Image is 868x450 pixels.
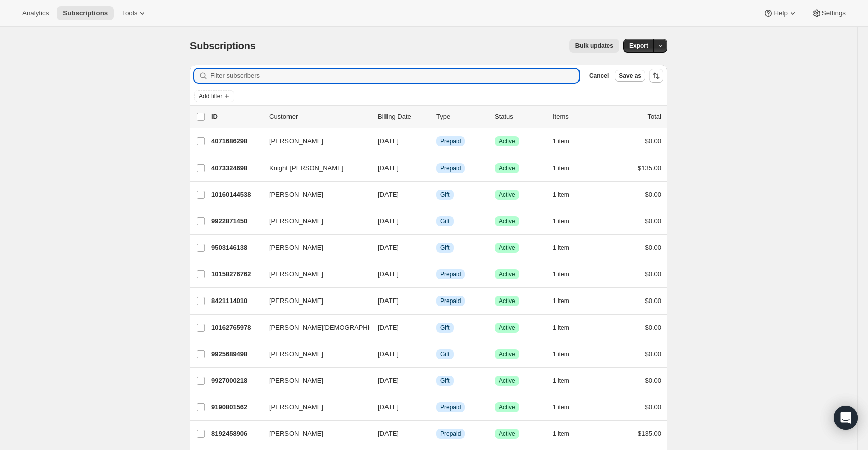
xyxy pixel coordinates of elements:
[269,136,323,146] span: [PERSON_NAME]
[211,323,261,333] p: 10162765978
[211,190,261,200] p: 10160144538
[553,112,603,122] div: Items
[553,188,581,202] button: 1 item
[645,270,661,278] span: $0.00
[211,269,261,279] p: 10158276762
[211,427,661,441] div: 8192458906[PERSON_NAME][DATE]InfoPrepaidSuccessActive1 item$135.00
[190,40,256,51] span: Subscriptions
[269,216,323,226] span: [PERSON_NAME]
[436,112,487,122] div: Type
[553,377,569,385] span: 1 item
[211,112,661,122] div: IDCustomerBilling DateTypeStatusItemsTotal
[645,244,661,251] span: $0.00
[211,241,661,255] div: 9503146138[PERSON_NAME][DATE]InfoGiftSuccessActive1 item$0.00
[194,90,234,102] button: Add filter
[378,112,428,122] p: Billing Date
[569,39,619,53] button: Bulk updates
[211,112,261,122] p: ID
[499,270,515,278] span: Active
[553,321,581,335] button: 1 item
[211,400,661,414] div: 9190801562[PERSON_NAME][DATE]InfoPrepaidSuccessActive1 item$0.00
[499,430,515,438] span: Active
[495,112,545,122] p: Status
[263,266,364,282] button: [PERSON_NAME]
[553,191,569,199] span: 1 item
[378,430,399,437] span: [DATE]
[585,70,613,82] button: Cancel
[553,217,569,225] span: 1 item
[553,374,581,388] button: 1 item
[269,402,323,412] span: [PERSON_NAME]
[269,296,323,306] span: [PERSON_NAME]
[378,270,399,278] span: [DATE]
[63,9,108,17] span: Subscriptions
[499,350,515,358] span: Active
[645,297,661,305] span: $0.00
[623,39,654,53] button: Export
[499,217,515,225] span: Active
[263,293,364,309] button: [PERSON_NAME]
[499,244,515,252] span: Active
[211,214,661,228] div: 9922871450[PERSON_NAME][DATE]InfoGiftSuccessActive1 item$0.00
[553,244,569,252] span: 1 item
[440,137,461,145] span: Prepaid
[211,134,661,148] div: 4071686298[PERSON_NAME][DATE]InfoPrepaidSuccessActive1 item$0.00
[822,9,846,17] span: Settings
[553,400,581,414] button: 1 item
[263,160,364,176] button: Knight [PERSON_NAME]
[589,72,609,80] span: Cancel
[211,267,661,281] div: 10158276762[PERSON_NAME][DATE]InfoPrepaidSuccessActive1 item$0.00
[269,323,396,333] span: [PERSON_NAME][DEMOGRAPHIC_DATA]
[834,406,858,430] div: Open Intercom Messenger
[499,164,515,172] span: Active
[553,241,581,255] button: 1 item
[645,403,661,411] span: $0.00
[440,350,450,358] span: Gift
[22,9,49,17] span: Analytics
[440,324,450,332] span: Gift
[499,191,515,199] span: Active
[553,214,581,228] button: 1 item
[211,321,661,335] div: 10162765978[PERSON_NAME][DEMOGRAPHIC_DATA][DATE]InfoGiftSuccessActive1 item$0.00
[269,349,323,359] span: [PERSON_NAME]
[378,217,399,225] span: [DATE]
[263,213,364,229] button: [PERSON_NAME]
[263,240,364,256] button: [PERSON_NAME]
[440,430,461,438] span: Prepaid
[263,133,364,149] button: [PERSON_NAME]
[440,377,450,385] span: Gift
[499,377,515,385] span: Active
[553,137,569,145] span: 1 item
[553,294,581,308] button: 1 item
[269,376,323,386] span: [PERSON_NAME]
[553,430,569,438] span: 1 item
[122,9,137,17] span: Tools
[645,350,661,358] span: $0.00
[553,270,569,278] span: 1 item
[211,161,661,175] div: 4073324698Knight [PERSON_NAME][DATE]InfoPrepaidSuccessActive1 item$135.00
[440,403,461,411] span: Prepaid
[211,296,261,306] p: 8421114010
[553,403,569,411] span: 1 item
[553,134,581,148] button: 1 item
[263,187,364,203] button: [PERSON_NAME]
[269,269,323,279] span: [PERSON_NAME]
[211,376,261,386] p: 9927000218
[263,320,364,336] button: [PERSON_NAME][DEMOGRAPHIC_DATA]
[211,243,261,253] p: 9503146138
[440,244,450,252] span: Gift
[378,137,399,145] span: [DATE]
[638,164,661,172] span: $135.00
[499,324,515,332] span: Active
[211,374,661,388] div: 9927000218[PERSON_NAME][DATE]InfoGiftSuccessActive1 item$0.00
[211,294,661,308] div: 8421114010[PERSON_NAME][DATE]InfoPrepaidSuccessActive1 item$0.00
[269,112,370,122] p: Customer
[378,244,399,251] span: [DATE]
[499,137,515,145] span: Active
[553,164,569,172] span: 1 item
[553,267,581,281] button: 1 item
[440,164,461,172] span: Prepaid
[440,297,461,305] span: Prepaid
[199,92,222,100] span: Add filter
[211,163,261,173] p: 4073324698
